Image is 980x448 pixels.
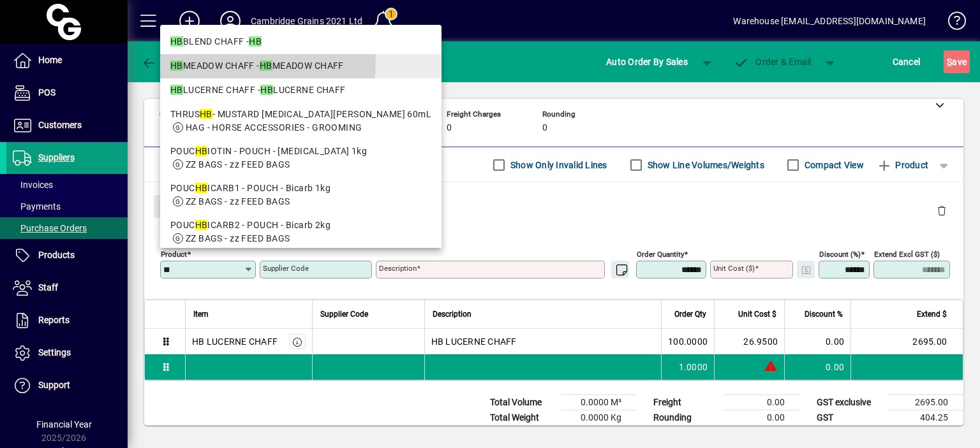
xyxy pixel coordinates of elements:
[260,61,272,71] em: HB
[195,220,208,230] em: HB
[170,108,431,121] div: THRUS - MUSTARD [MEDICAL_DATA][PERSON_NAME] 60mL
[733,11,926,31] div: Warehouse [EMAIL_ADDRESS][DOMAIN_NAME]
[170,59,431,73] div: MEADOW CHAFF - MEADOW CHAFF
[186,233,290,243] span: ZZ BAGS - zz FEED BAGS
[542,123,547,133] span: 0
[170,35,431,48] div: BLEND CHAFF -
[160,54,442,78] mat-option: HB MEADOW CHAFF - HB MEADOW CHAFF
[193,307,209,321] span: Item
[379,264,417,273] mat-label: Description
[186,196,290,206] span: ZZ BAGS - zz FEED BAGS
[661,354,714,380] td: 1.0000
[661,329,714,354] td: 100.0000
[6,45,128,76] a: Home
[170,83,431,97] div: LUCERNE CHAFF - LUCERNE CHAFF
[263,264,309,273] mat-label: Supplier Code
[560,395,637,410] td: 0.0000 M³
[738,307,776,321] span: Unit Cost $
[674,307,706,321] span: Order Qty
[819,250,861,259] mat-label: Discount (%)
[160,103,442,140] mat-option: THRUSHB - MUSTARD THRUSH BUSTER 60mL
[170,61,183,71] em: HB
[893,52,921,72] span: Cancel
[249,36,262,47] em: HB
[38,120,82,130] span: Customers
[170,219,431,232] div: POUC ICARB2 - POUCH - Bicarb 2kg
[169,10,210,33] button: Add
[727,50,818,73] button: Order & Email
[887,395,963,410] td: 2695.00
[926,205,957,216] app-page-header-button: Delete
[724,395,800,410] td: 0.00
[784,354,850,380] td: 0.00
[38,347,71,358] span: Settings
[887,410,963,426] td: 404.25
[6,305,128,336] a: Reports
[192,335,278,348] div: HB LUCERNE CHAFF
[160,78,442,103] mat-option: HB LUCERNE CHAFF - HB LUCERNE CHAFF
[170,145,431,158] div: POUC IOTIN - POUCH - [MEDICAL_DATA] 1kg
[714,329,784,354] td: 26.9500
[645,159,764,171] label: Show Line Volumes/Weights
[160,140,442,177] mat-option: POUCHBIOTIN - POUCH - Biotin 1kg
[141,57,184,67] span: Back
[38,152,75,163] span: Suppliers
[38,282,58,293] span: Staff
[724,410,800,426] td: 0.00
[560,410,637,426] td: 0.0000 Kg
[128,50,198,73] app-page-header-button: Back
[320,307,368,321] span: Supplier Code
[447,123,452,133] span: 0
[170,36,183,47] em: HB
[6,196,128,217] a: Payments
[195,146,208,156] em: HB
[186,159,290,170] span: ZZ BAGS - zz FEED BAGS
[433,307,471,321] span: Description
[802,159,864,171] label: Compact View
[713,264,755,273] mat-label: Unit Cost ($)
[805,307,843,321] span: Discount %
[484,410,560,426] td: Total Weight
[6,337,128,369] a: Settings
[186,122,362,133] span: HAG - HORSE ACCESSORIES - GROOMING
[6,370,128,401] a: Support
[508,159,607,171] label: Show Only Invalid Lines
[160,30,442,54] mat-option: HB BLEND CHAFF - HB
[606,52,688,72] span: Auto Order By Sales
[159,196,192,217] span: Close
[944,50,970,73] button: Save
[13,201,61,212] span: Payments
[195,183,208,193] em: HB
[144,182,963,229] div: Product
[6,77,128,109] a: POS
[200,109,212,119] em: HB
[38,315,70,325] span: Reports
[210,10,251,33] button: Profile
[38,87,56,98] span: POS
[151,200,200,212] app-page-header-button: Close
[160,213,442,250] mat-option: POUCHBICARB2 - POUCH - Bicarb 2kg
[161,250,187,259] mat-label: Product
[13,180,53,190] span: Invoices
[926,195,957,226] button: Delete
[6,217,128,239] a: Purchase Orders
[810,395,887,410] td: GST exclusive
[38,250,75,260] span: Products
[138,50,187,73] button: Back
[160,177,442,213] mat-option: POUCHBICARB1 - POUCH - Bicarb 1kg
[260,85,273,95] em: HB
[6,240,128,271] a: Products
[889,50,924,73] button: Cancel
[6,110,128,141] a: Customers
[947,57,952,67] span: S
[36,419,92,430] span: Financial Year
[6,272,128,304] a: Staff
[810,410,887,426] td: GST
[13,223,87,233] span: Purchase Orders
[431,335,517,348] span: HB LUCERNE CHAFF
[38,55,62,65] span: Home
[647,410,724,426] td: Rounding
[6,174,128,196] a: Invoices
[38,380,70,390] span: Support
[647,395,724,410] td: Freight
